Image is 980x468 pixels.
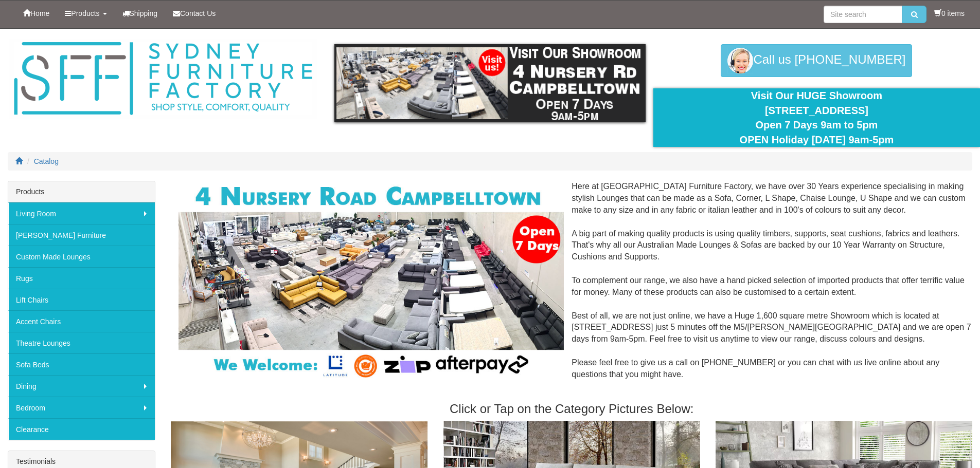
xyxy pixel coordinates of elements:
[8,375,155,397] a: Dining
[8,353,155,375] a: Sofa Beds
[165,1,223,26] a: Contact Us
[334,44,646,122] img: showroom.gif
[179,181,564,381] img: Corner Modular Lounges
[8,246,155,267] a: Custom Made Lounges
[57,1,114,26] a: Products
[8,202,155,224] a: Living Room
[115,1,166,26] a: Shipping
[180,9,216,17] span: Contact Us
[8,289,155,310] a: Lift Chairs
[8,181,155,202] div: Products
[661,88,972,147] div: Visit Our HUGE Showroom [STREET_ADDRESS] Open 7 Days 9am to 5pm OPEN Holiday [DATE] 9am-5pm
[8,332,155,353] a: Theatre Lounges
[15,1,57,26] a: Home
[8,267,155,289] a: Rugs
[8,310,155,332] a: Accent Chairs
[171,181,972,392] div: Here at [GEOGRAPHIC_DATA] Furniture Factory, we have over 30 Years experience specialising in mak...
[171,402,972,416] h3: Click or Tap on the Category Pictures Below:
[71,9,99,17] span: Products
[8,397,155,418] a: Bedroom
[130,9,158,17] span: Shipping
[8,224,155,246] a: [PERSON_NAME] Furniture
[934,8,965,18] li: 0 items
[30,9,49,17] span: Home
[824,6,902,23] input: Site search
[8,418,155,440] a: Clearance
[34,157,59,165] a: Catalog
[9,39,317,119] img: Sydney Furniture Factory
